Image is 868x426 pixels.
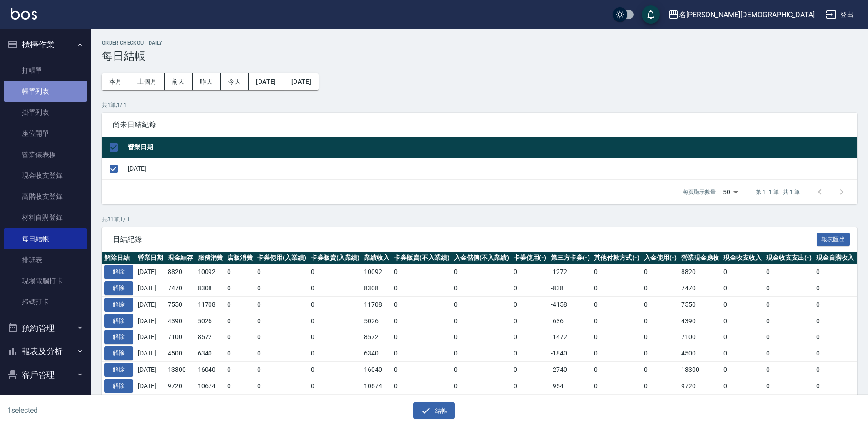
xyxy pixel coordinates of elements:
td: 0 [814,296,857,313]
td: 0 [592,280,642,297]
td: 4390 [679,313,722,329]
td: 0 [642,296,679,313]
td: 0 [592,264,642,280]
th: 入金儲值(不入業績) [452,252,512,264]
button: 報表及分析 [4,340,87,363]
a: 掛單列表 [4,102,87,123]
h6: 1 selected [7,405,215,416]
td: 7470 [679,280,722,297]
td: 7550 [679,296,722,313]
td: 0 [511,361,549,378]
button: 解除 [104,330,133,344]
td: 0 [592,361,642,378]
td: 0 [642,361,679,378]
td: 7470 [165,280,195,297]
button: 本月 [102,73,130,90]
td: 0 [592,378,642,394]
td: 0 [721,345,764,362]
td: 10092 [195,264,225,280]
td: 0 [764,296,814,313]
td: 0 [255,329,309,345]
td: 7550 [165,296,195,313]
td: 0 [642,264,679,280]
th: 營業日期 [135,252,165,264]
th: 店販消費 [225,252,255,264]
th: 第三方卡券(-) [549,252,592,264]
td: 0 [764,329,814,345]
td: 0 [814,378,857,394]
td: 0 [452,264,512,280]
th: 卡券販賣(入業績) [309,252,362,264]
td: 0 [452,329,512,345]
td: -4158 [549,296,592,313]
td: 0 [255,361,309,378]
a: 營業儀表板 [4,144,87,165]
td: 0 [642,378,679,394]
td: 0 [392,264,452,280]
td: 0 [721,361,764,378]
td: 0 [764,264,814,280]
a: 打帳單 [4,60,87,81]
td: 13300 [165,361,195,378]
td: -636 [549,313,592,329]
td: 0 [452,361,512,378]
td: 0 [392,361,452,378]
button: 解除 [104,298,133,312]
td: [DATE] [135,280,165,297]
td: 0 [452,296,512,313]
td: [DATE] [135,361,165,378]
button: 客戶管理 [4,363,87,387]
th: 現金自購收入 [814,252,857,264]
a: 排班表 [4,249,87,270]
a: 座位開單 [4,123,87,144]
th: 卡券使用(入業績) [255,252,309,264]
td: 16040 [195,361,225,378]
td: 0 [511,264,549,280]
p: 共 1 筆, 1 / 1 [102,101,857,109]
button: 名[PERSON_NAME][DEMOGRAPHIC_DATA] [664,5,818,24]
td: -1472 [549,329,592,345]
p: 共 31 筆, 1 / 1 [102,215,857,223]
td: 0 [721,378,764,394]
td: [DATE] [135,264,165,280]
td: -838 [549,280,592,297]
td: 0 [309,345,362,362]
td: 0 [392,378,452,394]
td: 11708 [362,296,392,313]
td: 0 [511,378,549,394]
td: 16040 [362,361,392,378]
td: 0 [721,313,764,329]
td: 6340 [362,345,392,362]
button: 員工及薪資 [4,386,87,410]
td: 0 [452,313,512,329]
button: 預約管理 [4,316,87,340]
a: 報表匯出 [817,234,850,243]
td: 0 [225,378,255,394]
td: 0 [452,378,512,394]
button: [DATE] [284,73,319,90]
td: 0 [814,264,857,280]
button: 解除 [104,363,133,377]
th: 卡券使用(-) [511,252,549,264]
td: 0 [814,329,857,345]
td: 0 [764,345,814,362]
button: 前天 [165,73,193,90]
td: 0 [255,280,309,297]
td: 0 [764,313,814,329]
td: 0 [814,280,857,297]
td: -1840 [549,345,592,362]
td: 0 [511,313,549,329]
td: [DATE] [135,345,165,362]
h3: 每日結帳 [102,50,857,62]
button: save [642,5,660,24]
button: 今天 [221,73,249,90]
td: 0 [642,280,679,297]
td: 0 [309,296,362,313]
td: 0 [764,378,814,394]
td: 0 [592,296,642,313]
td: 0 [309,280,362,297]
td: 0 [592,345,642,362]
td: 0 [721,264,764,280]
td: 0 [255,345,309,362]
th: 業績收入 [362,252,392,264]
